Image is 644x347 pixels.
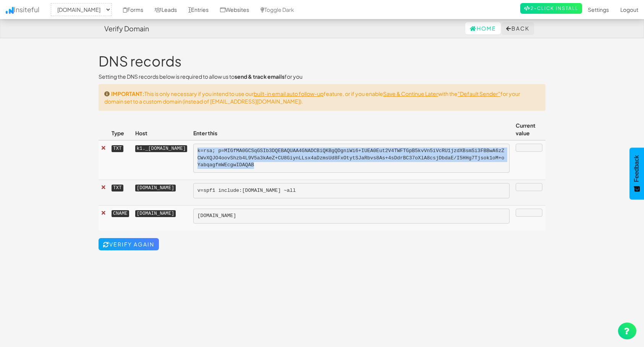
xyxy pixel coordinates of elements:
[193,209,510,224] pre: [DOMAIN_NAME]
[99,73,545,80] p: Setting the DNS records below is required to allow us to for you
[111,90,144,97] b: IMPORTANT:
[190,118,513,140] th: Enter this
[99,84,545,111] div: This is only necessary if you intend to use our feature, or if you enable with the for your domai...
[104,25,149,32] h4: Verify Domain
[112,185,123,191] kbd: TXT
[135,185,176,191] kbd: [DOMAIN_NAME]
[112,145,123,152] kbd: TXT
[458,90,500,97] a: "Default Sender"
[502,22,534,34] button: Back
[135,145,187,152] kbd: k1._[DOMAIN_NAME]
[193,144,510,173] pre: k=rsa; p=MIGfMA0GCSqGSIb3DQEBAQUAA4GNADCBiQKBgQDgniWi6+IUEA0Eut2V4TWFTGpB5kvVn5iVcRU1jzdXBsmSi3FB...
[99,238,159,250] a: Verify Again
[254,90,324,97] a: built-in email auto follow-up
[193,183,510,198] pre: v=spf1 include:[DOMAIN_NAME] ~all
[465,22,501,34] a: Home
[108,118,132,140] th: Type
[6,7,14,14] img: icon.png
[112,210,129,217] kbd: CNAME
[633,155,640,182] span: Feedback
[383,90,438,97] a: Save & Continue Later
[132,118,190,140] th: Host
[235,73,285,80] strong: send & track emails
[629,148,644,199] button: Feedback - Show survey
[520,3,582,14] a: 2-Click Install
[99,54,545,69] h1: DNS records
[135,210,176,217] kbd: [DOMAIN_NAME]
[513,118,545,140] th: Current value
